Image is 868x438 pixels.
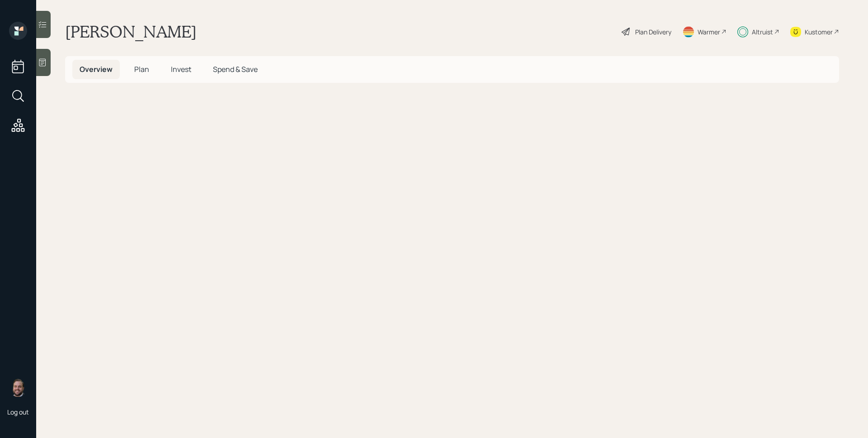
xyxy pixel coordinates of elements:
span: Plan [134,64,149,74]
div: Plan Delivery [635,27,671,37]
span: Overview [80,64,113,74]
div: Kustomer [805,27,833,37]
div: Log out [7,408,29,416]
span: Invest [171,64,191,74]
div: Warmer [698,27,720,37]
div: Altruist [752,27,773,37]
h1: [PERSON_NAME] [65,22,197,42]
img: james-distasi-headshot.png [9,379,27,397]
span: Spend & Save [213,64,258,74]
